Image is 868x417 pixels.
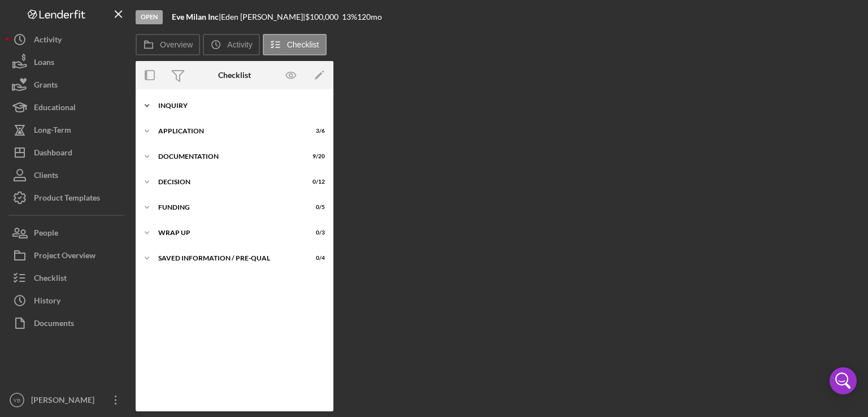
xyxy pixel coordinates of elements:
div: 0 / 5 [305,204,325,211]
b: Eve Milan Inc [172,12,219,21]
div: Documentation [158,153,297,160]
button: Overview [136,34,200,55]
div: Product Templates [34,186,100,212]
div: Decision [158,179,297,185]
div: Saved Information / Pre-Qual [158,255,297,262]
div: 3 / 6 [305,128,325,134]
text: YB [14,397,21,403]
div: Checklist [218,71,251,80]
button: Product Templates [6,186,130,209]
button: Checklist [6,267,130,289]
div: Loans [34,51,54,76]
button: Activity [6,28,130,51]
div: 0 / 3 [305,229,325,236]
button: People [6,221,130,244]
div: Project Overview [34,244,96,270]
label: Checklist [287,40,319,49]
div: 9 / 20 [305,153,325,160]
button: Project Overview [6,244,130,267]
div: Clients [34,164,58,189]
div: History [34,289,60,315]
button: Checklist [263,34,327,55]
div: Wrap up [158,229,297,236]
label: Activity [227,40,252,49]
button: Loans [6,51,130,73]
div: Open Intercom Messenger [830,367,857,394]
div: Inquiry [158,102,319,109]
div: [PERSON_NAME] [28,389,102,414]
div: 0 / 12 [305,179,325,185]
div: 13 % [342,12,357,21]
label: Overview [160,40,193,49]
span: $100,000 [305,12,338,21]
div: 120 mo [357,12,382,21]
div: Application [158,128,297,134]
div: Activity [34,28,62,54]
button: Dashboard [6,141,130,164]
button: YB[PERSON_NAME] [6,389,130,411]
button: Long-Term [6,119,130,141]
div: Checklist [34,267,67,292]
div: Grants [34,73,58,99]
div: Open [136,10,163,24]
div: | [172,12,221,21]
button: Clients [6,164,130,186]
button: Documents [6,312,130,335]
div: 0 / 4 [305,255,325,262]
div: Dashboard [34,141,72,167]
div: Documents [34,312,74,337]
button: Activity [203,34,259,55]
div: Funding [158,204,297,211]
div: Educational [34,96,76,121]
div: Long-Term [34,119,71,144]
button: Educational [6,96,130,119]
button: Grants [6,73,130,96]
div: Eden [PERSON_NAME] | [221,12,305,21]
button: History [6,289,130,312]
div: People [34,221,58,247]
